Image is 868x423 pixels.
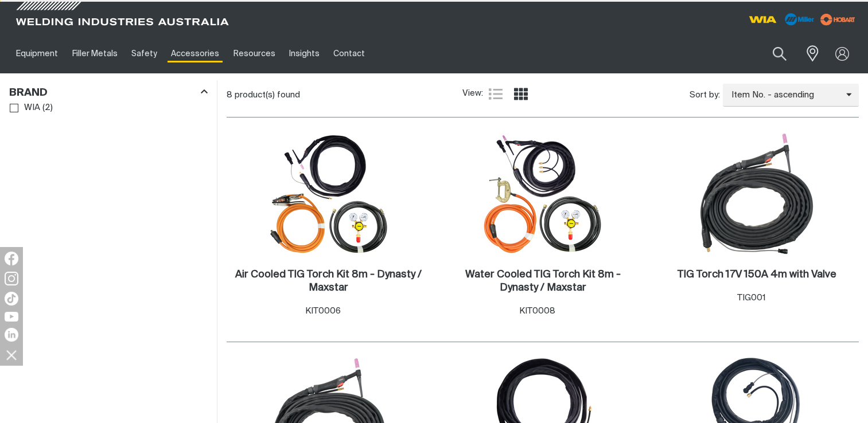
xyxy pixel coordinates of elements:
[690,89,720,102] span: Sort by:
[227,80,859,109] section: Product list controls
[227,89,462,101] div: 8
[42,101,53,115] span: ( 2 )
[462,87,483,100] span: View:
[489,87,503,101] a: List view
[5,272,18,285] img: Instagram
[9,34,65,73] a: Equipment
[678,268,836,281] a: TIG Torch 17V 150A 4m with Valve
[465,269,621,293] h2: Water Cooled TIG Torch Kit 8m - Dynasty / Maxstar
[447,268,639,295] a: Water Cooled TIG Torch Kit 8m - Dynasty / Maxstar
[737,293,766,302] span: TIG001
[5,252,18,265] img: Facebook
[65,34,124,73] a: Filler Metals
[227,34,282,73] a: Resources
[481,132,604,255] img: Water Cooled TIG Torch Kit 8m - Dynasty / Maxstar
[519,307,555,315] span: KIT0008
[5,312,18,322] img: YouTube
[235,91,300,99] span: product(s) found
[5,328,18,342] img: LinkedIn
[817,11,859,28] img: miller
[5,292,18,305] img: TikTok
[9,80,208,116] aside: Filters
[9,87,48,100] h3: Brand
[678,269,836,280] h2: TIG Torch 17V 150A 4m with Valve
[2,345,21,365] img: hide socials
[723,89,846,102] span: Item No. - ascending
[746,40,799,67] input: Product name or item number...
[9,85,208,100] div: Brand
[10,100,207,116] ul: Brand
[124,34,164,73] a: Safety
[282,34,326,73] a: Insights
[760,40,799,67] button: Search products
[695,132,818,255] img: TIG Torch 17V 150A 4m with Valve
[235,269,422,293] h2: Air Cooled TIG Torch Kit 8m - Dynasty / Maxstar
[305,307,341,315] span: KIT0006
[326,34,372,73] a: Contact
[232,268,425,295] a: Air Cooled TIG Torch Kit 8m - Dynasty / Maxstar
[24,101,40,115] span: WIA
[9,34,647,73] nav: Main
[164,34,226,73] a: Accessories
[267,132,390,255] img: Air Cooled TIG Torch Kit 8m - Dynasty / Maxstar
[10,100,40,116] a: WIA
